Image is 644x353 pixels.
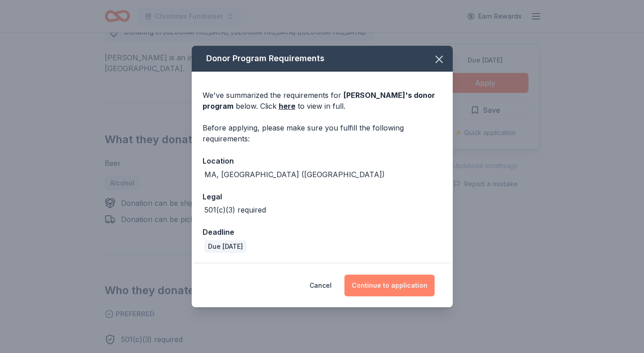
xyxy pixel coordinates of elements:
div: We've summarized the requirements for below. Click to view in full. [203,90,442,111]
a: here [279,101,295,111]
button: Continue to application [344,275,435,296]
div: Before applying, please make sure you fulfill the following requirements: [203,122,442,144]
div: Deadline [203,226,442,238]
div: Location [203,155,442,167]
div: Due [DATE] [204,240,247,253]
div: 501(c)(3) required [204,204,266,215]
div: Donor Program Requirements [192,46,453,72]
div: MA, [GEOGRAPHIC_DATA] ([GEOGRAPHIC_DATA]) [204,169,385,180]
button: Cancel [310,275,332,296]
div: Legal [203,191,442,203]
